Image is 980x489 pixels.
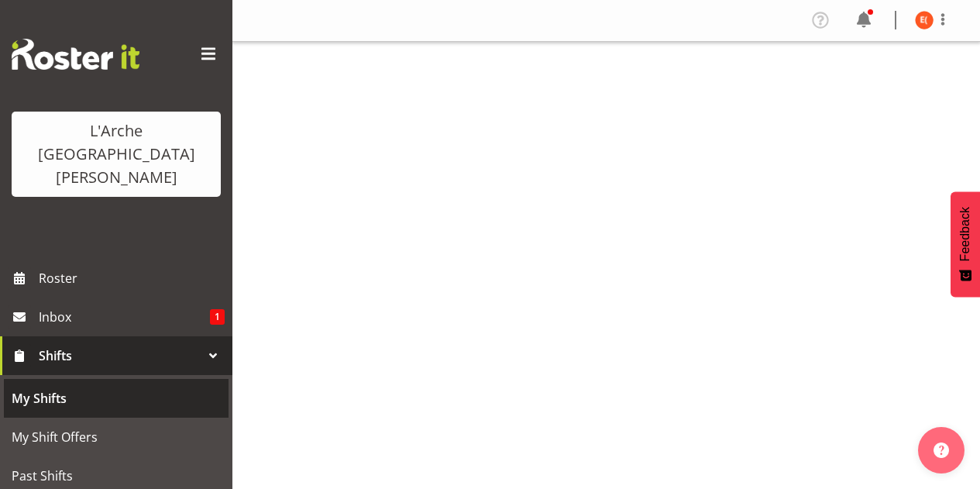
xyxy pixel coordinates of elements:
span: Shifts [39,344,201,367]
button: Feedback - Show survey [951,191,980,297]
span: Past Shifts [12,464,221,487]
img: estelle-yuqi-pu11509.jpg [915,11,934,29]
span: Feedback [958,207,972,261]
img: Rosterit website logo [12,39,139,70]
a: My Shift Offers [4,418,229,456]
span: Inbox [39,305,210,329]
span: Roster [39,267,225,290]
div: L'Arche [GEOGRAPHIC_DATA][PERSON_NAME] [27,119,205,189]
span: 1 [210,309,225,325]
span: My Shift Offers [12,425,221,449]
img: help-xxl-2.png [934,443,949,458]
span: My Shifts [12,387,221,410]
a: My Shifts [4,379,229,418]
